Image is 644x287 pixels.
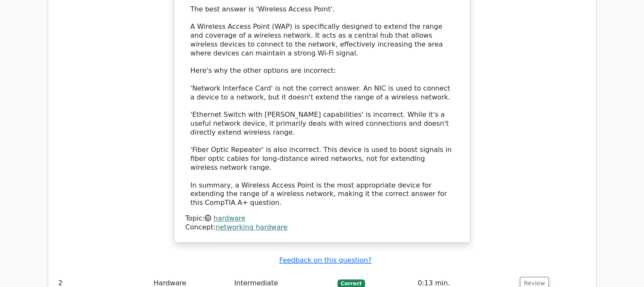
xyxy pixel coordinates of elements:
[216,223,287,231] a: networking hardware
[213,214,245,222] a: hardware
[279,256,371,264] a: Feedback on this question?
[191,5,454,207] div: The best answer is 'Wireless Access Point'. A Wireless Access Point (WAP) is specifically designe...
[185,223,459,232] div: Concept:
[185,214,459,223] div: Topic:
